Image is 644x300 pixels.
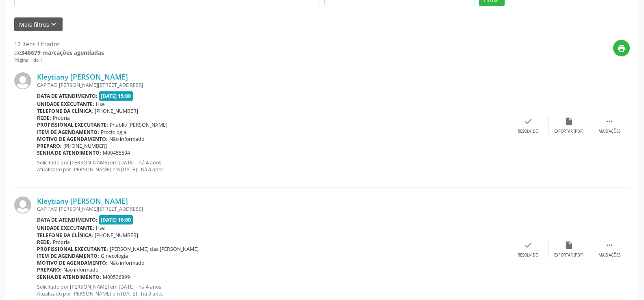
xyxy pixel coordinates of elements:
span: Própria [53,114,70,121]
i: print [617,44,626,53]
b: Data de atendimento: [37,93,98,99]
span: Ginecologia [101,253,128,259]
img: img [14,196,31,214]
button: Mais filtroskeyboard_arrow_down [14,17,63,32]
i:  [605,241,614,250]
span: Proctologia [101,129,126,136]
span: Não informado [109,259,144,266]
span: Própria [53,239,70,246]
span: Não informado [63,266,98,273]
i: check [524,241,533,250]
b: Rede: [37,239,51,246]
b: Telefone da clínica: [37,232,93,239]
span: Phabllo [PERSON_NAME] [110,121,167,128]
div: Mais ações [598,129,620,134]
i:  [605,117,614,126]
span: [PHONE_NUMBER] [63,142,107,149]
img: img [14,72,31,89]
b: Unidade executante: [37,101,94,108]
b: Profissional executante: [37,246,108,253]
a: Kleytiany [PERSON_NAME] [37,72,128,81]
span: M00536899 [103,274,130,281]
span: [DATE] 16:00 [99,215,133,224]
b: Senha de atendimento: [37,274,101,281]
span: Hse [96,101,105,108]
p: Solicitado por [PERSON_NAME] em [DATE] - há 4 anos Atualizado por [PERSON_NAME] em [DATE] - há 3 ... [37,283,508,297]
b: Rede: [37,114,51,121]
b: Motivo de agendamento: [37,136,108,142]
span: M00455594 [103,149,130,156]
i: insert_drive_file [564,241,573,250]
span: [PERSON_NAME] das [PERSON_NAME] [110,246,199,253]
b: Item de agendamento: [37,253,99,259]
div: Página 1 de 1 [14,57,104,64]
div: Mais ações [598,253,620,258]
span: [PHONE_NUMBER] [95,108,138,114]
b: Senha de atendimento: [37,149,101,156]
b: Profissional executante: [37,121,108,128]
b: Preparo: [37,142,62,149]
span: Hse [96,224,105,231]
a: Kleytiany [PERSON_NAME] [37,196,128,205]
i: check [524,117,533,126]
div: Exportar (PDF) [554,129,583,134]
b: Unidade executante: [37,224,94,231]
i: insert_drive_file [564,117,573,126]
button: print [613,40,630,56]
div: CAPITAO [PERSON_NAME][STREET_ADDRESS] [37,82,508,88]
div: Resolvido [518,253,538,258]
b: Data de atendimento: [37,216,98,223]
div: CAPITAO [PERSON_NAME][STREET_ADDRESS] [37,205,508,212]
i: keyboard_arrow_down [49,20,58,29]
span: [PHONE_NUMBER] [95,232,138,239]
p: Solicitado por [PERSON_NAME] em [DATE] - há 4 anos Atualizado por [PERSON_NAME] em [DATE] - há 4 ... [37,159,508,173]
div: 12 itens filtrados [14,40,104,48]
div: Exportar (PDF) [554,253,583,258]
b: Item de agendamento: [37,129,99,136]
b: Telefone da clínica: [37,108,93,114]
strong: 346679 marcações agendadas [21,49,104,56]
b: Preparo: [37,266,62,273]
div: Resolvido [518,129,538,134]
span: Não informado [109,136,144,142]
b: Motivo de agendamento: [37,259,108,266]
div: de [14,48,104,57]
span: [DATE] 15:00 [99,91,133,101]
